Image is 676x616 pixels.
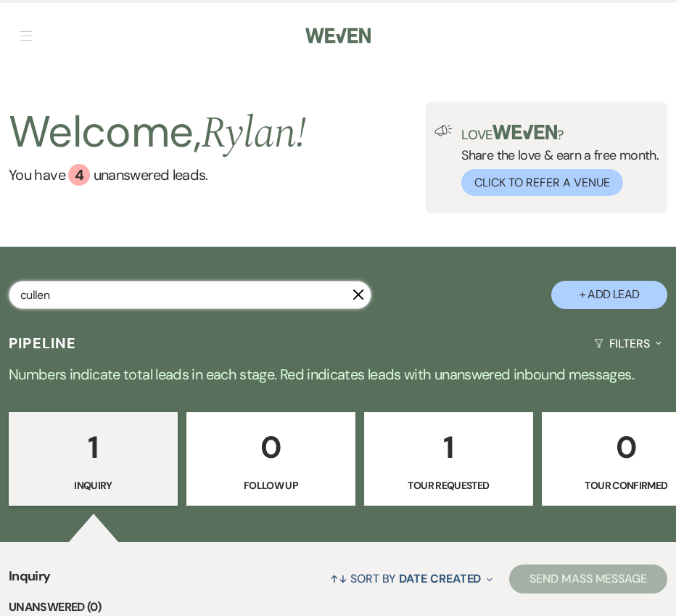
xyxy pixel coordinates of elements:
[18,477,168,493] p: Inquiry
[461,169,623,196] button: Click to Refer a Venue
[324,559,498,598] button: Sort By Date Created
[9,333,77,353] h3: Pipeline
[551,281,667,309] button: + Add Lead
[186,412,355,506] a: 0Follow Up
[305,20,371,51] img: Weven Logo
[9,102,306,164] h2: Welcome,
[68,164,90,186] div: 4
[509,564,667,594] button: Send Mass Message
[9,412,178,506] a: 1Inquiry
[461,125,659,141] p: Love ?
[399,571,481,586] span: Date Created
[196,477,346,493] p: Follow Up
[196,423,346,472] p: 0
[9,164,306,186] a: You have 4 unanswered leads.
[330,571,347,586] span: ↑↓
[9,567,51,598] span: Inquiry
[374,477,524,493] p: Tour Requested
[588,324,667,363] button: Filters
[201,100,306,167] span: Rylan !
[18,423,168,472] p: 1
[453,125,659,196] div: Share the love & earn a free month.
[434,125,453,136] img: loud-speaker-illustration.svg
[492,125,557,139] img: weven-logo-green.svg
[364,412,533,506] a: 1Tour Requested
[374,423,524,472] p: 1
[9,281,371,309] input: Search by name, event date, email address or phone number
